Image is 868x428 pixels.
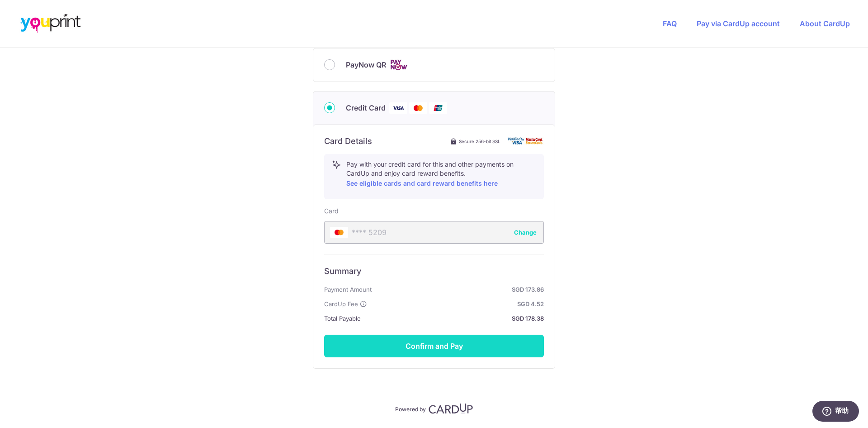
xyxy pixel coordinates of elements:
[429,102,447,114] img: Union Pay
[409,102,427,114] img: Mastercard
[508,137,544,145] img: card secure
[324,266,544,277] h6: Summary
[663,19,677,28] a: FAQ
[800,19,850,28] a: About CardUp
[429,403,473,414] img: CardUp
[324,298,358,309] span: CardUp Fee
[375,284,544,295] strong: SGD 173.86
[346,102,386,113] span: Credit Card
[324,136,372,147] h6: Card Details
[346,59,386,70] span: PayNow QR
[324,102,544,114] div: Credit Card Visa Mastercard Union Pay
[812,401,859,423] iframe: 打开一个小组件，您可以在其中找到更多信息
[395,404,426,413] p: Powered by
[390,59,408,71] img: Cards logo
[324,207,339,216] label: Card
[324,59,544,71] div: PayNow QR Cards logo
[697,19,780,28] a: Pay via CardUp account
[364,313,544,324] strong: SGD 178.38
[346,179,498,187] a: See eligible cards and card reward benefits here
[514,228,537,237] button: Change
[459,138,500,145] span: Secure 256-bit SSL
[324,335,544,357] button: Confirm and Pay
[389,102,407,114] img: Visa
[346,160,536,189] p: Pay with your credit card for this and other payments on CardUp and enjoy card reward benefits.
[324,313,361,324] span: Total Payable
[324,284,372,295] span: Payment Amount
[371,298,544,309] strong: SGD 4.52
